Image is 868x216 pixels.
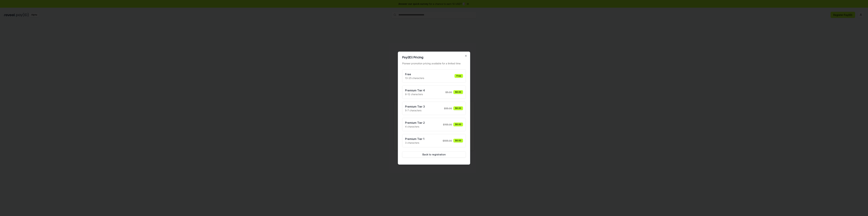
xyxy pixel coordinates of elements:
[443,123,452,126] span: $ 155.00
[453,106,463,110] div: $0.00
[453,123,463,126] div: $0.00
[405,88,425,92] h3: Premium Tier 4
[405,125,425,128] p: 4 characters
[405,105,425,109] h3: Premium Tier 3
[405,109,425,112] p: 5-7 characters
[453,90,463,94] div: $0.00
[402,62,466,65] div: Pioneer promotion pricing available for a limited time
[455,74,463,78] div: Free
[443,139,452,142] span: $ 555.00
[405,137,424,141] h3: Premium Tier 1
[444,107,452,110] span: $ 55.00
[445,90,452,94] span: $ 5.00
[453,139,463,142] div: $0.00
[405,141,424,145] p: 3 characters
[405,121,425,125] h3: Premium Tier 2
[405,72,424,76] h3: Free
[405,92,425,96] p: 8-12 characters
[402,56,466,59] h2: Pay(ID) Pricing
[405,76,424,80] p: 13-25 characters
[402,151,466,158] button: Back to registration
